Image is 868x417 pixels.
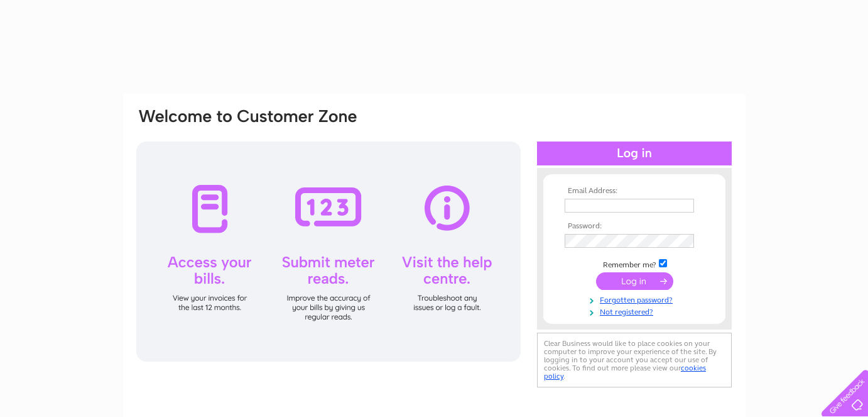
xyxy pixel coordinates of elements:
[565,293,707,305] a: Forgotten password?
[596,272,673,290] input: Submit
[561,257,707,270] td: Remember me?
[565,305,707,317] a: Not registered?
[537,333,732,387] div: Clear Business would like to place cookies on your computer to improve your experience of the sit...
[561,222,707,231] th: Password:
[544,364,706,381] a: cookies policy
[561,187,707,196] th: Email Address:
